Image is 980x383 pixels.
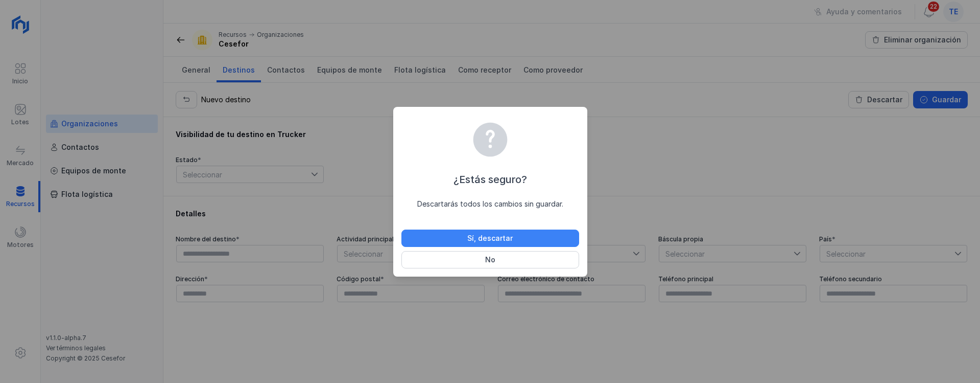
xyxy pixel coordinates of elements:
[485,255,495,265] div: No
[401,230,579,247] button: Sí, descartar
[401,199,579,209] div: Descartarás todos los cambios sin guardar.
[401,172,579,187] div: ¿Estás seguro?
[401,251,579,268] button: No
[467,233,513,243] div: Sí, descartar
